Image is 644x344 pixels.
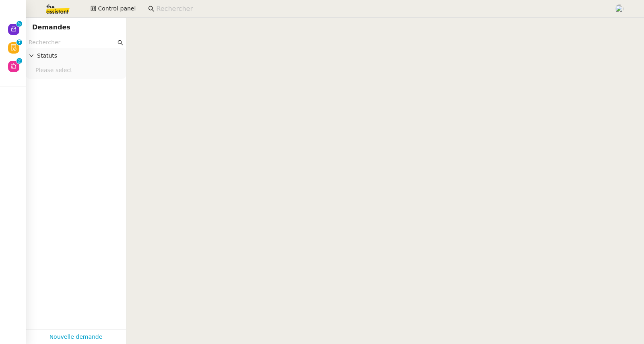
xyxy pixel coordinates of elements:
[86,3,140,15] button: Control panel
[17,21,22,27] nz-badge-sup: 5
[29,38,116,47] input: Rechercher
[18,58,21,65] p: 2
[615,4,624,13] img: users%2FNTfmycKsCFdqp6LX6USf2FmuPJo2%2Favatar%2Fprofile-pic%20(1).png
[50,332,103,342] a: Nouvelle demande
[156,4,606,15] input: Rechercher
[18,21,21,28] p: 5
[32,22,70,33] nz-page-header-title: Demandes
[26,48,126,64] div: Statuts
[18,39,21,47] p: 7
[17,58,22,64] nz-badge-sup: 2
[98,4,136,13] span: Control panel
[37,51,123,60] span: Statuts
[17,39,22,45] nz-badge-sup: 7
